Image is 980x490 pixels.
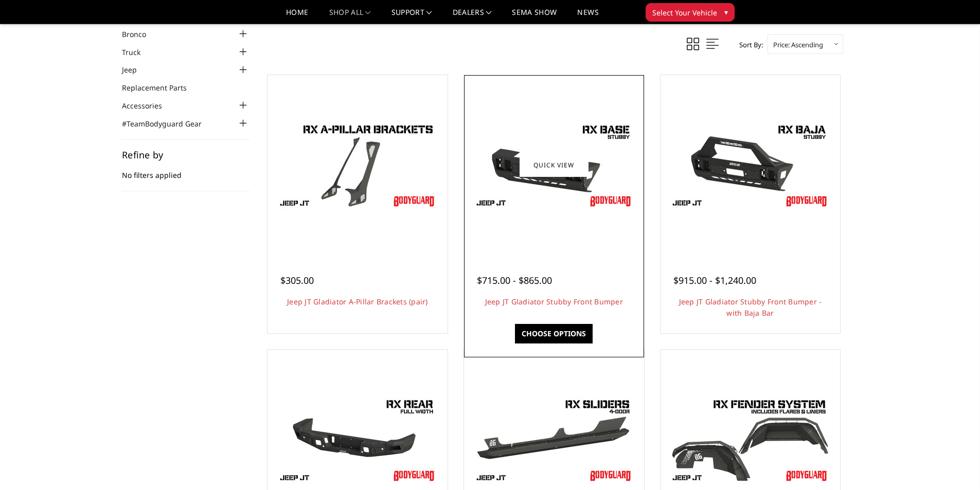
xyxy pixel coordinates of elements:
a: Replacement Parts [122,82,200,93]
a: Choose Options [515,324,593,343]
span: $915.00 - $1,240.00 [673,274,756,286]
span: $715.00 - $865.00 [477,274,552,286]
span: Select Your Vehicle [652,7,717,18]
a: Dealers [453,9,492,24]
a: Bronco [122,29,159,40]
a: Home [286,9,308,24]
a: Jeep JT Gladiator Stubby Front Bumper - with Baja Bar Jeep JT Gladiator Stubby Front Bumper - wit... [663,78,838,252]
img: Jeep JT Gladiator Stubby Front Bumper [472,119,636,211]
a: Jeep [122,64,150,75]
a: Jeep JT Gladiator Stubby Front Bumper [485,297,623,306]
span: ▾ [724,7,728,17]
a: Quick view [520,153,589,177]
a: Support [391,9,432,24]
span: $305.00 [280,274,314,286]
a: Accessories [122,100,175,111]
button: Select Your Vehicle [646,3,735,22]
a: #TeamBodyguard Gear [122,118,215,129]
a: Jeep JT Gladiator A-Pillar Brackets (pair) [287,297,428,306]
a: Jeep JT Gladiator Stubby Front Bumper [467,78,642,252]
a: SEMA Show [512,9,557,24]
div: No filters applied [122,150,250,191]
a: News [577,9,598,24]
a: Jeep JT Gladiator A-Pillar Brackets (pair) Jeep JT Gladiator A-Pillar Brackets (pair) [270,78,445,252]
a: shop all [329,9,371,24]
label: Sort By: [734,37,763,52]
h5: Refine by [122,150,250,159]
a: Truck [122,47,153,58]
a: Jeep JT Gladiator Stubby Front Bumper - with Baja Bar [679,297,822,318]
